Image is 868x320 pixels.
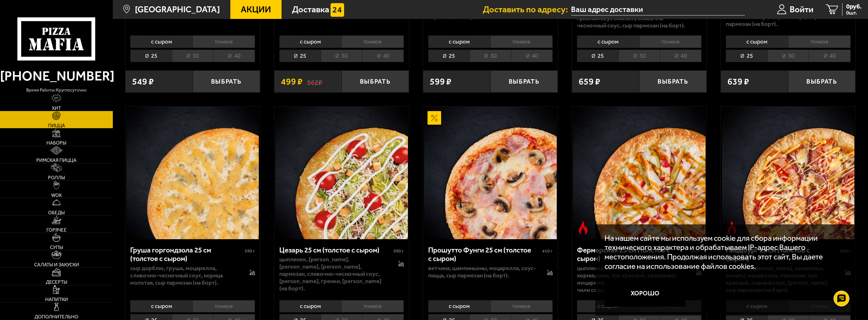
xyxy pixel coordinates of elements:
[542,248,553,254] span: 410 г
[788,35,851,48] li: тонкое
[604,280,686,307] button: Хорошо
[130,50,172,62] li: 25
[727,77,749,86] span: 639 ₽
[125,107,260,239] a: Груша горгондзола 25 см (толстое с сыром)
[213,50,255,62] li: 40
[46,280,67,285] span: Десерты
[846,3,862,9] span: 0 руб.
[51,193,62,198] span: WOK
[48,175,65,180] span: Роллы
[126,107,259,239] img: Груша горгондзола 25 см (толстое с сыром)
[726,35,788,48] li: с сыром
[604,234,843,271] p: На нашем сайте мы используем cookie для сбора информации технического характера и обрабатываем IP...
[428,50,470,62] li: 25
[279,256,389,292] p: цыпленок, [PERSON_NAME], [PERSON_NAME], [PERSON_NAME], пармезан, сливочно-чесночный соус, [PERSON...
[577,50,618,62] li: 25
[279,300,342,313] li: с сыром
[428,300,490,313] li: с сыром
[490,35,553,48] li: тонкое
[577,265,687,294] p: цыпленок копченый, паприка, корнишоны, лук красный, халапеньо, моцарелла, сметанный соус, пикантн...
[767,50,809,62] li: 30
[50,245,63,250] span: Супы
[241,5,271,14] span: Акции
[393,248,404,254] span: 500 г
[34,263,79,267] span: Салаты и закуски
[577,300,639,313] li: с сыром
[577,35,639,48] li: с сыром
[245,248,255,254] span: 390 г
[307,77,322,86] s: 562 ₽
[192,35,255,48] li: тонкое
[36,158,76,163] span: Римская пицца
[577,246,690,263] div: Фермерская 25 см (толстое с сыром)
[34,315,78,319] span: Дополнительно
[45,297,68,302] span: Напитки
[639,35,702,48] li: тонкое
[846,10,862,15] span: 0 шт.
[470,50,511,62] li: 30
[618,50,660,62] li: 30
[788,70,855,92] button: Выбрать
[279,246,392,254] div: Цезарь 25 см (толстое с сыром)
[130,300,192,313] li: с сыром
[48,210,65,215] span: Обеды
[279,35,342,48] li: с сыром
[46,228,67,233] span: Горячее
[321,50,362,62] li: 30
[292,5,329,14] span: Доставка
[660,50,701,62] li: 40
[428,111,441,125] img: Акционный
[192,300,255,313] li: тонкое
[274,107,409,239] a: Цезарь 25 см (толстое с сыром)
[362,50,404,62] li: 40
[341,35,404,48] li: тонкое
[46,141,66,145] span: Наборы
[48,123,65,128] span: Пицца
[576,221,590,234] img: Острое блюдо
[726,50,767,62] li: 25
[722,107,854,239] img: Пиццбург 25 см (толстое с сыром)
[809,50,850,62] li: 40
[130,35,192,48] li: с сыром
[572,107,707,239] a: Острое блюдоФермерская 25 см (толстое с сыром)
[52,106,61,111] span: Хит
[490,70,558,92] button: Выбрать
[279,50,321,62] li: 25
[428,35,490,48] li: с сыром
[193,70,260,92] button: Выбрать
[331,3,344,17] img: 15daf4d41897b9f0e9f617042186c801.svg
[275,107,408,239] img: Цезарь 25 см (толстое с сыром)
[132,77,154,86] span: 549 ₽
[725,221,739,234] img: Острое блюдо
[430,77,452,86] span: 599 ₽
[424,107,556,239] img: Прошутто Фунги 25 см (толстое с сыром)
[573,107,705,239] img: Фермерская 25 см (толстое с сыром)
[428,265,538,279] p: ветчина, шампиньоны, моцарелла, соус-пицца, сыр пармезан (на борт).
[428,246,541,263] div: Прошутто Фунги 25 см (толстое с сыром)
[130,246,243,263] div: Груша горгондзола 25 см (толстое с сыром)
[511,50,553,62] li: 40
[790,5,813,14] span: Войти
[579,77,600,86] span: 659 ₽
[172,50,213,62] li: 30
[639,70,707,92] button: Выбрать
[130,265,240,287] p: сыр дорблю, груша, моцарелла, сливочно-чесночный соус, корица молотая, сыр пармезан (на борт).
[721,107,855,239] a: Острое блюдоПиццбург 25 см (толстое с сыром)
[341,300,404,313] li: тонкое
[490,300,553,313] li: тонкое
[342,70,409,92] button: Выбрать
[281,77,303,86] span: 499 ₽
[483,5,571,14] span: Доставить по адресу:
[423,107,558,239] a: АкционныйПрошутто Фунги 25 см (толстое с сыром)
[571,4,744,15] input: Ваш адрес доставки
[135,5,220,14] span: [GEOGRAPHIC_DATA]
